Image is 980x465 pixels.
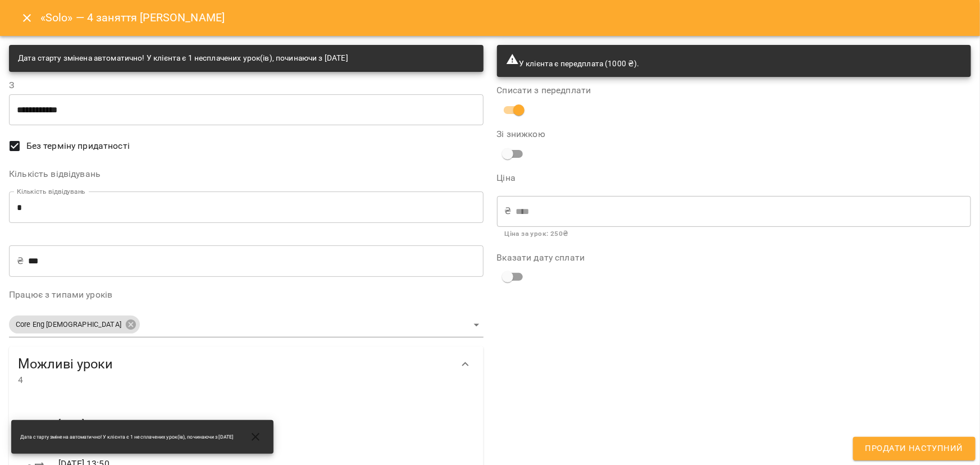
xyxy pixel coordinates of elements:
[452,351,479,378] button: Show more
[506,59,640,68] span: У клієнта є передплата (1000 ₴).
[9,290,484,299] label: Працює з типами уроків
[20,434,233,441] span: Дата старту змінена автоматично! У клієнта є 1 несплачених урок(ів), починаючи з [DATE]
[9,81,484,90] label: З
[9,320,128,330] span: Core Eng [DEMOGRAPHIC_DATA]
[505,230,568,238] b: Ціна за урок : 250 ₴
[18,48,348,69] div: Дата старту змінена автоматично! У клієнта є 1 несплачених урок(ів), починаючи з [DATE]
[9,312,484,338] div: Core Eng [DEMOGRAPHIC_DATA]
[497,86,972,95] label: Списати з передплати
[40,9,225,26] h6: «Solo» — 4 заняття [PERSON_NAME]
[853,437,976,461] button: Продати наступний
[497,130,655,139] label: Зі знижкою
[26,139,130,153] span: Без терміну придатності
[865,441,963,456] span: Продати наступний
[17,254,24,268] p: ₴
[505,204,512,218] p: ₴
[9,316,140,334] div: Core Eng [DEMOGRAPHIC_DATA]
[18,355,452,373] span: Можливі уроки
[13,4,40,31] button: Close
[497,253,972,262] label: Вказати дату сплати
[497,174,972,183] label: Ціна
[18,373,452,387] span: 4
[9,170,484,179] label: Кількість відвідувань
